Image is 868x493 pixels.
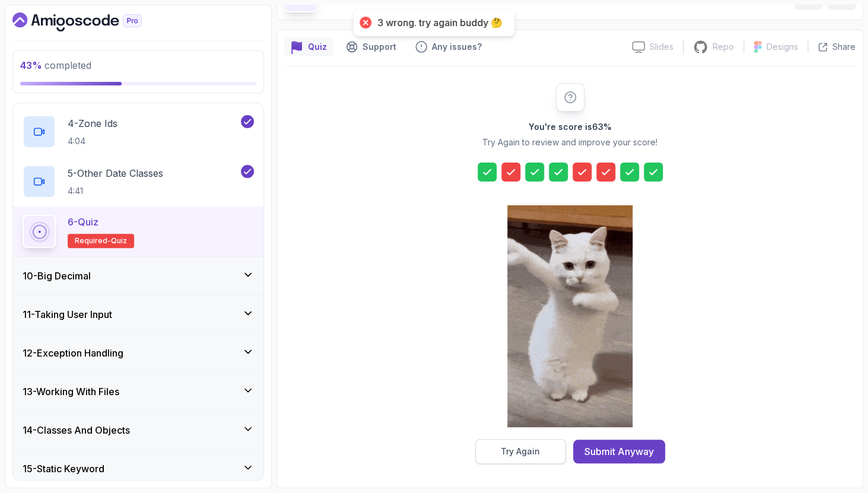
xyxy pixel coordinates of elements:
h3: 13 - Working With Files [23,384,119,399]
div: Submit Anyway [584,444,654,459]
button: Submit Anyway [573,440,665,463]
button: 12-Exception Handling [13,334,263,372]
p: Repo [713,41,734,53]
button: Support button [339,37,403,56]
p: 4 - Zone Ids [68,116,117,131]
div: 3 wrong. try again buddy 🤔 [377,17,503,29]
span: Required- [75,236,111,246]
h3: 12 - Exception Handling [23,346,123,360]
p: 4:41 [68,185,163,197]
button: 6-QuizRequired-quiz [23,215,254,248]
button: Try Again [475,439,566,464]
h2: You're score is 63 % [529,121,612,133]
button: quiz button [284,37,334,56]
p: Try Again to review and improve your score! [482,136,657,148]
a: Dashboard [12,12,169,31]
button: 10-Big Decimal [13,257,263,295]
span: completed [20,59,91,71]
button: 15-Static Keyword [13,450,263,488]
p: 5 - Other Date Classes [68,166,163,180]
p: Quiz [308,41,327,53]
p: 4:04 [68,135,117,147]
span: quiz [111,236,127,246]
p: Support [363,41,396,53]
p: Share [832,41,856,53]
button: 13-Working With Files [13,373,263,411]
p: Designs [767,41,798,53]
button: 5-Other Date Classes4:41 [23,165,254,198]
button: 14-Classes And Objects [13,411,263,449]
h3: 15 - Static Keyword [23,462,104,476]
h3: 10 - Big Decimal [23,269,91,283]
p: 6 - Quiz [68,215,98,229]
button: Share [807,41,856,53]
img: cool-cat [507,205,632,427]
p: Slides [650,41,673,53]
div: Try Again [501,446,540,457]
button: 11-Taking User Input [13,295,263,333]
h3: 14 - Classes And Objects [23,423,130,437]
h3: 11 - Taking User Input [23,307,112,322]
p: Any issues? [432,41,482,53]
button: 4-Zone Ids4:04 [23,115,254,148]
button: Feedback button [408,37,489,56]
span: 43 % [20,59,42,71]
